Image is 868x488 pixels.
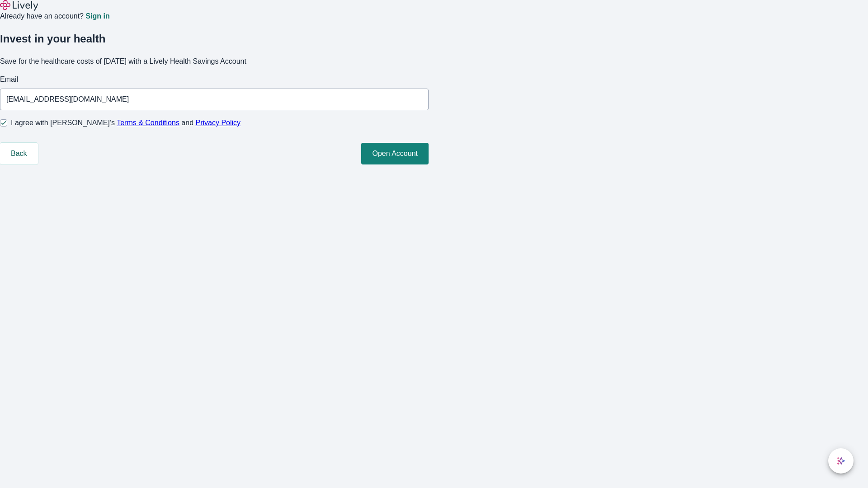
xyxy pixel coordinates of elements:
a: Sign in [85,13,109,20]
a: Privacy Policy [196,119,241,127]
a: Terms & Conditions [117,119,179,127]
span: I agree with [PERSON_NAME]’s and [11,117,241,128]
button: Open Account [361,143,429,164]
svg: Lively AI Assistant [836,456,845,465]
button: chat [828,448,854,474]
